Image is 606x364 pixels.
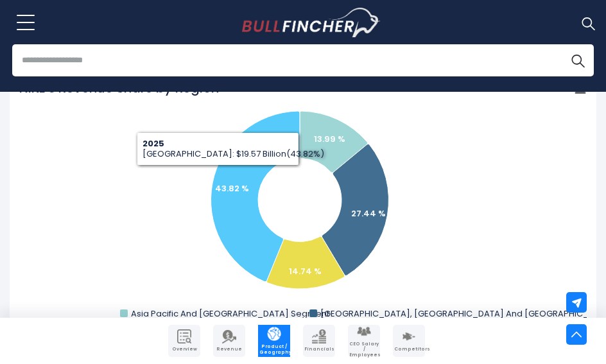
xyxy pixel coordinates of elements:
text: 13.99 % [314,133,345,145]
span: Financials [304,347,334,352]
a: Go to homepage [242,8,380,37]
a: Company Overview [168,325,200,357]
span: Revenue [214,347,244,352]
a: Company Employees [348,325,380,357]
a: Company Product/Geography [258,325,290,357]
span: Overview [169,347,199,352]
button: Search [562,44,594,76]
text: 43.82 % [215,182,249,195]
svg: NIKE's Revenue Share by Region [19,79,587,336]
a: Company Revenue [213,325,245,357]
span: Competitors [394,347,424,352]
a: Company Financials [303,325,335,357]
text: 27.44 % [351,207,386,220]
img: Bullfincher logo [242,8,381,37]
text: 14.74 % [289,265,322,277]
text: Asia Pacific And [GEOGRAPHIC_DATA] Segment [131,308,329,320]
span: CEO Salary / Employees [349,342,379,358]
span: Product / Geography [259,344,289,355]
a: Company Competitors [393,325,425,357]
